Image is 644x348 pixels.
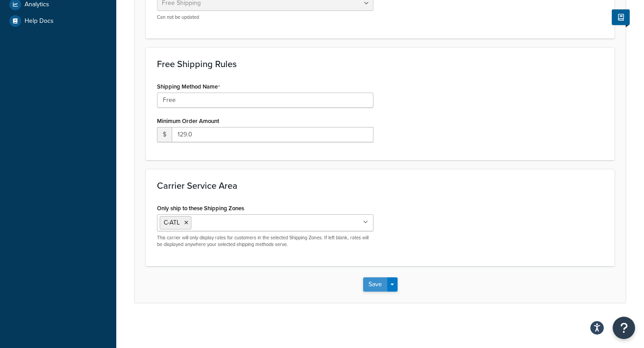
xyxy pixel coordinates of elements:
[157,181,603,191] h3: Carrier Service Area
[157,234,373,248] p: This carrier will only display rates for customers in the selected Shipping Zones. If left blank,...
[363,277,387,292] button: Save
[25,1,49,8] span: Analytics
[157,83,220,90] label: Shipping Method Name
[25,17,54,25] span: Help Docs
[157,118,219,124] label: Minimum Order Amount
[613,317,635,339] button: Open Resource Center
[7,13,110,29] a: Help Docs
[157,59,603,69] h3: Free Shipping Rules
[612,9,630,25] button: Show Help Docs
[157,127,172,142] span: $
[157,14,373,21] p: Can not be updated
[164,218,180,227] span: C-ATL
[157,205,244,212] label: Only ship to these Shipping Zones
